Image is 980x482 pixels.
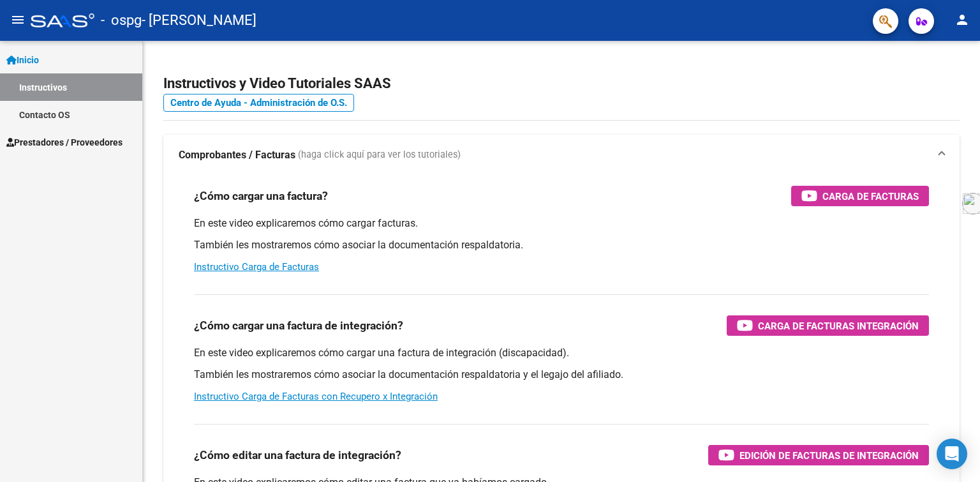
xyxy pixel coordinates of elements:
span: Carga de Facturas Integración [758,318,919,334]
span: - [PERSON_NAME] [142,6,256,34]
button: Carga de Facturas [791,186,929,206]
button: Edición de Facturas de integración [708,445,929,465]
a: Centro de Ayuda - Administración de O.S. [163,94,354,112]
p: También les mostraremos cómo asociar la documentación respaldatoria. [194,238,929,252]
mat-icon: person [954,12,970,27]
button: Carga de Facturas Integración [727,315,929,336]
span: Prestadores / Proveedores [6,135,122,149]
span: Edición de Facturas de integración [739,448,919,463]
h3: ¿Cómo cargar una factura de integración? [194,317,403,335]
span: Inicio [6,53,39,67]
span: (haga click aquí para ver los tutoriales) [298,148,461,162]
h3: ¿Cómo cargar una factura? [194,187,328,205]
h2: Instructivos y Video Tutoriales SAAS [163,72,960,96]
a: Instructivo Carga de Facturas [194,261,319,273]
div: Open Intercom Messenger [937,439,967,469]
p: En este video explicaremos cómo cargar facturas. [194,216,929,230]
a: Instructivo Carga de Facturas con Recupero x Integración [194,391,438,402]
h3: ¿Cómo editar una factura de integración? [194,446,401,464]
mat-expansion-panel-header: Comprobantes / Facturas (haga click aquí para ver los tutoriales) [163,135,960,176]
strong: Comprobantes / Facturas [179,148,295,162]
p: También les mostraremos cómo asociar la documentación respaldatoria y el legajo del afiliado. [194,368,929,382]
mat-icon: menu [10,12,26,27]
span: - ospg [101,6,142,34]
p: En este video explicaremos cómo cargar una factura de integración (discapacidad). [194,346,929,360]
span: Carga de Facturas [822,188,919,204]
